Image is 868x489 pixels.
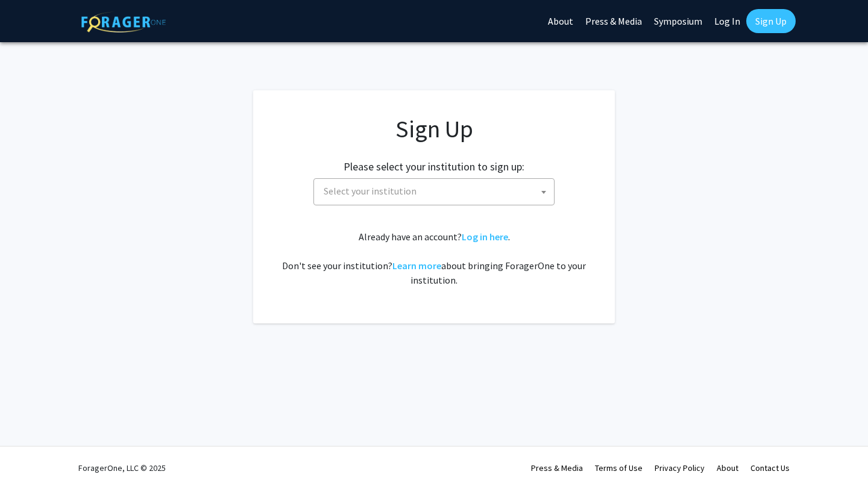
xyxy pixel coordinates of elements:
[750,463,790,473] a: Contact Us
[595,463,643,473] a: Terms of Use
[717,463,738,473] a: About
[531,463,583,473] a: Press & Media
[344,160,524,173] h2: Please select your institution to sign up:
[324,185,417,197] span: Select your institution
[277,114,591,143] h1: Sign Up
[392,260,441,272] a: Learn more about bringing ForagerOne to your institution
[81,11,166,33] img: ForagerOne Logo
[462,231,508,243] a: Log in here
[277,229,591,287] div: Already have an account? . Don't see your institution? about bringing ForagerOne to your institut...
[655,463,705,473] a: Privacy Policy
[319,179,554,204] span: Select your institution
[746,9,796,33] a: Sign Up
[313,178,555,205] span: Select your institution
[78,447,166,489] div: ForagerOne, LLC © 2025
